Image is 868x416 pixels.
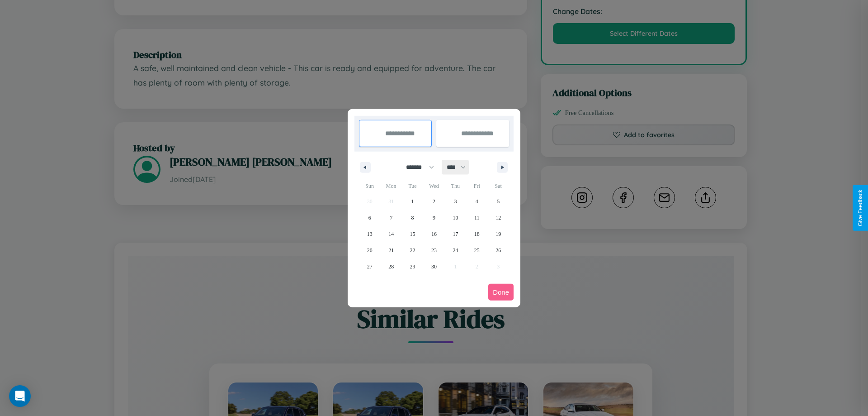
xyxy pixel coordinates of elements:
[445,210,466,226] button: 10
[495,242,501,258] span: 26
[476,193,478,210] span: 4
[410,242,415,258] span: 22
[466,242,487,258] button: 25
[380,179,401,193] span: Mon
[431,226,437,242] span: 16
[488,284,514,301] button: Done
[466,193,487,210] button: 4
[488,179,509,193] span: Sat
[359,242,380,258] button: 20
[857,190,863,226] div: Give Feedback
[388,226,394,242] span: 14
[402,258,423,275] button: 29
[431,242,437,258] span: 23
[497,193,500,210] span: 5
[431,258,437,275] span: 30
[359,179,380,193] span: Sun
[488,193,509,210] button: 5
[454,193,457,210] span: 3
[380,258,401,275] button: 28
[359,226,380,242] button: 13
[423,210,444,226] button: 9
[402,179,423,193] span: Tue
[474,210,480,226] span: 11
[423,193,444,210] button: 2
[380,226,401,242] button: 14
[410,258,415,275] span: 29
[433,193,435,210] span: 2
[445,242,466,258] button: 24
[402,226,423,242] button: 15
[474,242,480,258] span: 25
[423,226,444,242] button: 16
[423,242,444,258] button: 23
[388,258,394,275] span: 28
[367,242,373,258] span: 20
[495,210,501,226] span: 12
[388,242,394,258] span: 21
[380,210,401,226] button: 7
[402,210,423,226] button: 8
[380,242,401,258] button: 21
[466,226,487,242] button: 18
[445,226,466,242] button: 17
[411,210,414,226] span: 8
[453,242,458,258] span: 24
[474,226,480,242] span: 18
[367,258,373,275] span: 27
[402,193,423,210] button: 1
[445,193,466,210] button: 3
[466,179,487,193] span: Fri
[453,226,458,242] span: 17
[423,258,444,275] button: 30
[445,179,466,193] span: Thu
[402,242,423,258] button: 22
[390,210,392,226] span: 7
[495,226,501,242] span: 19
[359,258,380,275] button: 27
[453,210,458,226] span: 10
[410,226,415,242] span: 15
[9,385,31,407] div: Open Intercom Messenger
[488,242,509,258] button: 26
[466,210,487,226] button: 11
[488,210,509,226] button: 12
[488,226,509,242] button: 19
[367,226,373,242] span: 13
[433,210,435,226] span: 9
[359,210,380,226] button: 6
[423,179,444,193] span: Wed
[368,210,371,226] span: 6
[411,193,414,210] span: 1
